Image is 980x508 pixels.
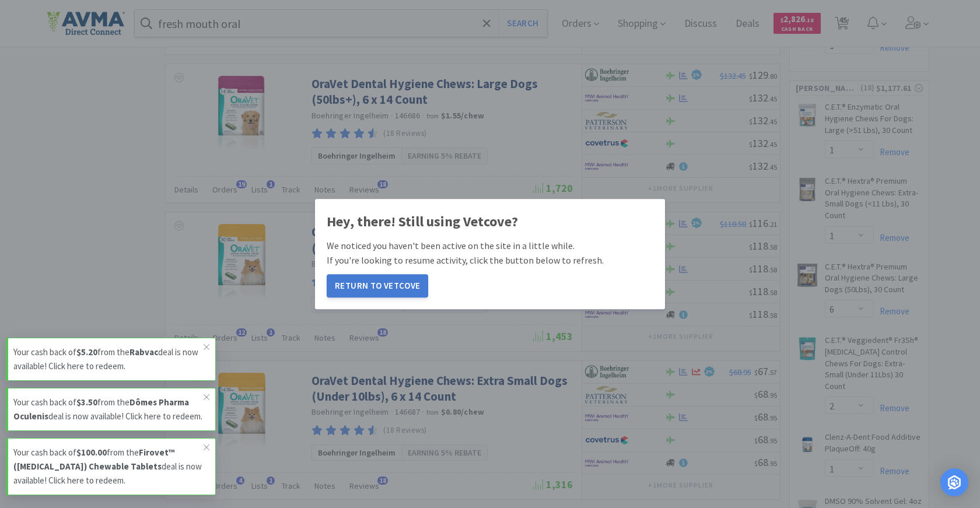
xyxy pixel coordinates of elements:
button: Return to Vetcove [327,274,428,297]
h1: Hey, there! Still using Vetcove? [327,211,653,233]
strong: $3.50 [76,397,97,408]
strong: $5.20 [76,346,97,358]
p: Your cash back of from the deal is now available! Click here to redeem. [13,395,204,423]
p: We noticed you haven't been active on the site in a little while. If you're looking to resume act... [327,239,653,268]
p: Your cash back of from the deal is now available! Click here to redeem. [13,446,204,488]
div: Open Intercom Messenger [940,468,968,496]
strong: Rabvac [129,346,158,358]
strong: $100.00 [76,447,107,458]
p: Your cash back of from the deal is now available! Click here to redeem. [13,345,204,373]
